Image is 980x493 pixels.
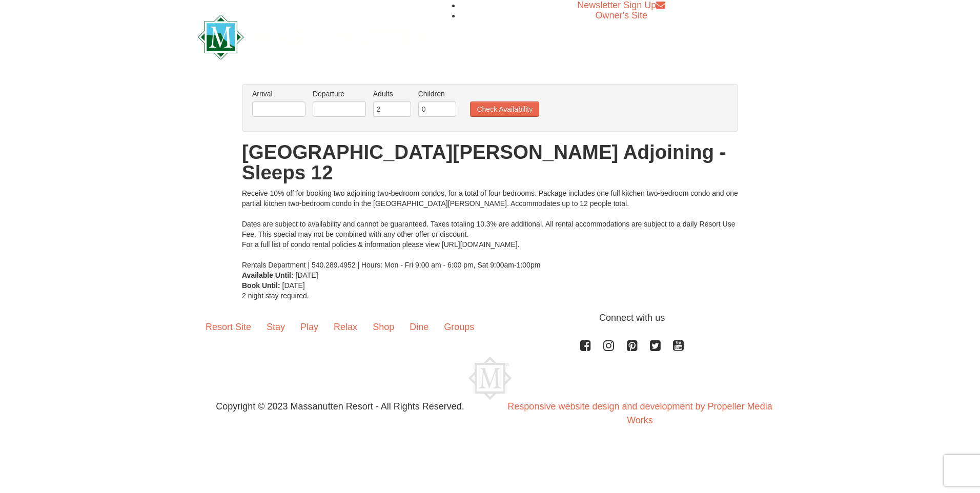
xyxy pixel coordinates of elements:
img: Massanutten Resort Logo [468,357,512,400]
strong: Book Until: [242,281,280,290]
button: Check Availability [470,101,539,117]
label: Adults [373,89,411,99]
a: Massanutten Resort [198,24,433,48]
label: Departure [313,89,366,99]
a: Shop [365,311,402,343]
a: Resort Site [198,311,259,343]
label: Arrival [252,89,305,99]
a: Responsive website design and development by Propeller Media Works [507,401,772,425]
a: Owner's Site [596,10,647,20]
a: Groups [436,311,482,343]
span: [DATE] [296,271,318,279]
p: Copyright © 2023 Massanutten Resort - All Rights Reserved. [190,400,490,414]
p: Connect with us [198,311,782,325]
h1: [GEOGRAPHIC_DATA][PERSON_NAME] Adjoining - Sleeps 12 [242,142,738,183]
img: Massanutten Resort Logo [198,15,433,59]
span: [DATE] [282,281,305,290]
strong: Available Until: [242,271,294,279]
label: Children [418,89,456,99]
a: Relax [326,311,365,343]
a: Dine [402,311,436,343]
a: Play [293,311,326,343]
div: Receive 10% off for booking two adjoining two-bedroom condos, for a total of four bedrooms. Packa... [242,188,738,270]
a: Stay [259,311,293,343]
span: 2 night stay required. [242,292,309,300]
